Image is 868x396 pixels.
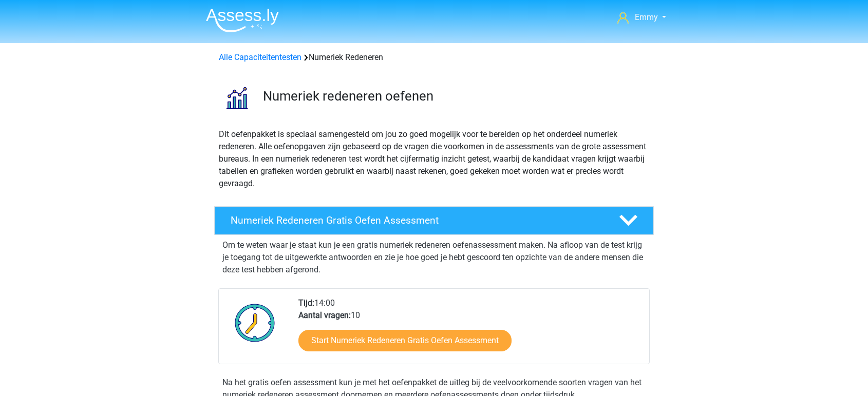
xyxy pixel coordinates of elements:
p: Om te weten waar je staat kun je een gratis numeriek redeneren oefenassessment maken. Na afloop v... [222,239,646,276]
div: Numeriek Redeneren [215,51,653,64]
h3: Numeriek redeneren oefenen [263,88,646,104]
b: Tijd: [298,298,314,308]
div: 14:00 10 [291,297,649,364]
a: Start Numeriek Redeneren Gratis Oefen Assessment [298,330,512,351]
img: Assessly [206,8,279,32]
span: Emmy [635,12,658,22]
img: Klok [229,297,281,348]
a: Numeriek Redeneren Gratis Oefen Assessment [210,206,658,235]
img: numeriek redeneren [215,76,258,120]
h4: Numeriek Redeneren Gratis Oefen Assessment [231,214,602,226]
a: Alle Capaciteitentesten [219,52,301,62]
b: Aantal vragen: [298,310,351,320]
a: Emmy [613,11,670,24]
p: Dit oefenpakket is speciaal samengesteld om jou zo goed mogelijk voor te bereiden op het onderdee... [219,128,649,190]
